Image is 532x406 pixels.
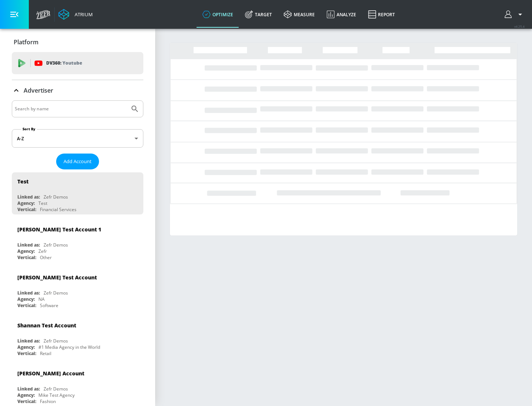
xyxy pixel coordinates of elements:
[21,127,37,131] label: Sort By
[12,52,143,74] div: DV360: Youtube
[17,200,35,206] div: Agency:
[12,268,143,310] div: [PERSON_NAME] Test AccountLinked as:Zefr DemosAgency:NAVertical:Software
[56,154,99,169] button: Add Account
[197,1,239,28] a: optimize
[14,38,38,46] p: Platform
[44,194,68,200] div: Zefr Demos
[38,344,100,350] div: #1 Media Agency in the World
[38,296,45,302] div: NA
[17,350,36,357] div: Vertical:
[40,398,56,405] div: Fashion
[239,1,278,28] a: Target
[40,302,58,309] div: Software
[17,226,101,233] div: [PERSON_NAME] Test Account 1
[38,248,47,254] div: Zefr
[278,1,321,28] a: measure
[12,220,143,262] div: [PERSON_NAME] Test Account 1Linked as:Zefr DemosAgency:ZefrVertical:Other
[17,254,36,261] div: Vertical:
[12,316,143,358] div: Shannan Test AccountLinked as:Zefr DemosAgency:#1 Media Agency in the WorldVertical:Retail
[46,59,82,67] p: DV360:
[44,242,68,248] div: Zefr Demos
[44,338,68,344] div: Zefr Demos
[17,274,97,281] div: [PERSON_NAME] Test Account
[362,1,401,28] a: Report
[17,392,35,398] div: Agency:
[17,194,40,200] div: Linked as:
[44,386,68,392] div: Zefr Demos
[40,350,51,357] div: Retail
[17,302,36,309] div: Vertical:
[17,322,76,329] div: Shannan Test Account
[72,11,93,18] div: Atrium
[17,248,35,254] div: Agency:
[17,178,28,185] div: Test
[17,242,40,248] div: Linked as:
[12,172,143,214] div: TestLinked as:Zefr DemosAgency:TestVertical:Financial Services
[12,129,143,148] div: A-Z
[17,344,35,350] div: Agency:
[24,86,53,94] p: Advertiser
[64,157,92,166] span: Add Account
[38,392,75,398] div: Mike Test Agency
[62,59,82,67] p: Youtube
[58,9,93,20] a: Atrium
[17,296,35,302] div: Agency:
[17,290,40,296] div: Linked as:
[12,32,143,52] div: Platform
[12,80,143,101] div: Advertiser
[321,1,362,28] a: Analyze
[44,290,68,296] div: Zefr Demos
[17,398,36,405] div: Vertical:
[17,206,36,213] div: Vertical:
[17,338,40,344] div: Linked as:
[38,200,47,206] div: Test
[17,386,40,392] div: Linked as:
[15,104,127,114] input: Search by name
[40,206,76,213] div: Financial Services
[40,254,52,261] div: Other
[514,24,525,28] span: v 4.25.4
[17,370,84,377] div: [PERSON_NAME] Account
